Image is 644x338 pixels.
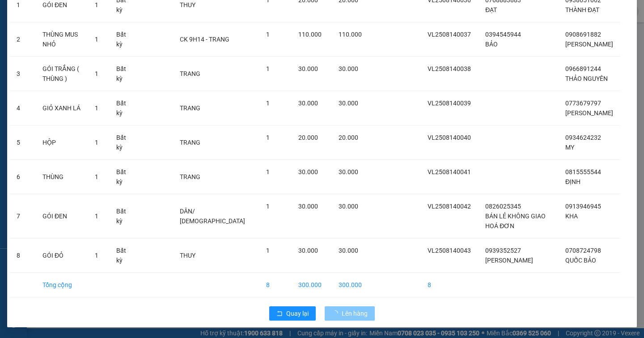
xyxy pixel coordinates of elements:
[95,213,98,220] span: 1
[35,22,88,57] td: THÙNG MUS NHỎ
[565,65,601,72] span: 0966891244
[95,139,98,146] span: 1
[565,213,578,220] span: KHA
[9,22,35,57] td: 2
[428,134,471,141] span: VL2508140040
[180,36,229,43] span: CK 9H14 - TRANG
[76,8,148,29] div: TP. [PERSON_NAME]
[109,194,138,238] td: Bất kỳ
[76,40,148,52] div: 0913946945
[565,203,601,210] span: 0913946945
[180,104,200,112] span: TRANG
[565,100,601,107] span: 0773679797
[95,36,98,43] span: 1
[485,247,521,254] span: 0939352527
[428,247,471,254] span: VL2508140043
[332,310,342,317] span: loading
[298,100,318,107] span: 30.000
[428,100,471,107] span: VL2508140039
[485,41,498,48] span: BẢO
[298,31,322,38] span: 110.000
[298,168,318,175] span: 30.000
[565,168,601,175] span: 0815555544
[266,203,270,210] span: 1
[266,100,270,107] span: 1
[9,125,35,160] td: 5
[9,160,35,194] td: 6
[95,104,98,112] span: 1
[339,31,362,38] span: 110.000
[276,310,283,317] span: rollback
[485,213,546,230] span: BÁN LẺ KHÔNG GIAO HOÁ ĐƠN
[339,247,358,254] span: 30.000
[565,134,601,141] span: 0934624232
[266,31,270,38] span: 1
[109,22,138,57] td: Bất kỳ
[298,134,318,141] span: 20.000
[35,194,88,238] td: GÓI ĐEN
[109,238,138,273] td: Bất kỳ
[565,257,596,264] span: QUỐC BẢO
[95,1,98,8] span: 1
[8,50,70,63] div: 0826025345
[428,31,471,38] span: VL2508140037
[565,31,601,38] span: 0908691882
[428,65,471,72] span: VL2508140038
[298,247,318,254] span: 30.000
[266,168,270,175] span: 1
[339,203,358,210] span: 30.000
[565,75,608,82] span: THẢO NGUYÊN
[565,6,599,13] span: THÀNH ĐẠT
[485,257,533,264] span: [PERSON_NAME]
[298,203,318,210] span: 30.000
[339,168,358,175] span: 30.000
[180,173,200,180] span: TRANG
[109,160,138,194] td: Bất kỳ
[266,134,270,141] span: 1
[259,273,291,297] td: 8
[9,91,35,125] td: 4
[266,247,270,254] span: 1
[8,8,21,18] span: Gửi:
[286,309,309,318] span: Quay lại
[180,252,195,259] span: THUY
[109,57,138,91] td: Bất kỳ
[180,1,195,8] span: THUY
[291,273,331,297] td: 300.000
[35,91,88,125] td: GIỎ XANH LÁ
[428,203,471,210] span: VL2508140042
[9,238,35,273] td: 8
[565,109,613,117] span: [PERSON_NAME]
[95,70,98,77] span: 1
[269,306,316,321] button: rollbackQuay lại
[180,139,200,146] span: TRANG
[76,8,98,18] span: Nhận:
[180,70,200,77] span: TRANG
[565,41,613,48] span: [PERSON_NAME]
[180,208,245,225] span: DÂN/ [DEMOGRAPHIC_DATA]
[76,29,148,40] div: KHA
[9,57,35,91] td: 3
[35,125,88,160] td: HỘP
[95,173,98,180] span: 1
[565,178,580,185] span: ĐỊNH
[428,168,471,175] span: VL2508140041
[339,65,358,72] span: 30.000
[35,160,88,194] td: THÙNG
[8,18,70,50] div: BÁN LẺ KHÔNG GIAO HOÁ ĐƠN
[485,31,521,38] span: 0394545944
[331,273,369,297] td: 300.000
[109,125,138,160] td: Bất kỳ
[485,6,497,13] span: ĐẠT
[35,238,88,273] td: GÓI ĐỎ
[342,309,368,318] span: Lên hàng
[565,247,601,254] span: 0708724798
[35,273,88,297] td: Tổng cộng
[109,91,138,125] td: Bất kỳ
[35,57,88,91] td: GÓI TRẮNG ( THÙNG )
[95,252,98,259] span: 1
[485,203,521,210] span: 0826025345
[298,65,318,72] span: 30.000
[325,306,375,321] button: Lên hàng
[9,194,35,238] td: 7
